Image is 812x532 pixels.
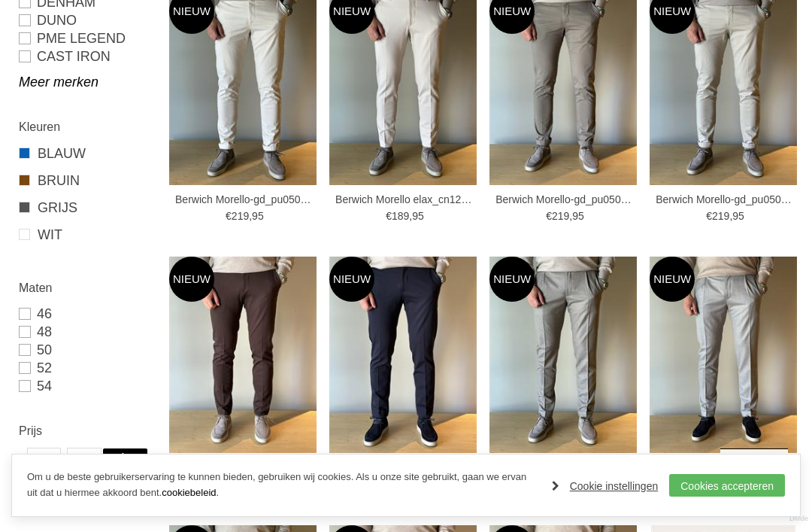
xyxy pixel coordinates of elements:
[720,448,788,516] a: Terug naar boven
[19,171,153,190] a: BRUIN
[19,29,153,47] a: PME LEGEND
[392,210,409,222] span: 189
[386,210,392,222] span: €
[335,193,474,206] a: Berwich Morello elax_cn1217x Broeken en Pantalons
[19,323,153,341] a: 48
[19,47,153,65] a: CAST IRON
[572,210,584,222] span: 95
[495,193,635,206] a: Berwich Morello-gd_pu0506x Broeken en Pantalons
[19,225,153,245] a: WIT
[249,210,252,222] span: ,
[650,257,797,453] img: Berwich Retrolong_vb8996 Broeken en Pantalons
[175,193,314,206] a: Berwich Morello-gd_pu0506x Broeken en Pantalons
[27,470,537,501] p: Om u de beste gebruikerservaring te kunnen bieden, gebruiken wij cookies. Als u onze site gebruik...
[19,117,153,136] h2: Kleuren
[732,210,744,222] span: 95
[706,210,712,222] span: €
[19,359,153,377] a: 52
[552,210,569,222] span: 219
[19,11,153,29] a: Duno
[329,257,477,453] img: Berwich Morello elax_cn1217x Broeken en Pantalons
[729,210,732,222] span: ,
[489,257,637,453] img: Berwich Retrolong_vb8996 Broeken en Pantalons
[569,210,572,222] span: ,
[19,448,26,470] span: €
[19,144,153,163] a: BLAUW
[226,210,232,222] span: €
[19,341,153,359] a: 50
[62,448,66,470] span: -
[19,377,153,395] a: 54
[19,198,153,217] a: GRIJS
[712,210,729,222] span: 219
[252,210,264,222] span: 95
[19,421,153,440] h2: Prijs
[669,474,785,497] a: Cookies accepteren
[409,210,412,222] span: ,
[546,210,552,222] span: €
[19,305,153,323] a: 46
[552,475,659,497] a: Cookie instellingen
[19,73,153,91] a: Meer merken
[656,193,795,206] a: Berwich Morello-gd_pu0506x Broeken en Pantalons
[232,210,249,222] span: 219
[169,257,317,453] img: Berwich Morello elax_cn1217x Broeken en Pantalons
[412,210,424,222] span: 95
[162,487,216,498] a: cookiebeleid
[19,278,153,297] h2: Maten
